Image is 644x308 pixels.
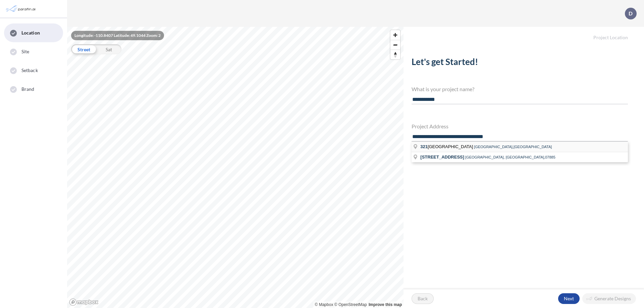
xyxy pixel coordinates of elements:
button: Reset bearing to north [390,50,400,59]
div: Sat [96,44,121,54]
a: Mapbox [315,302,333,307]
button: Next [558,293,580,304]
a: OpenStreetMap [334,302,367,307]
a: Mapbox homepage [69,298,99,306]
canvas: Map [67,27,404,308]
h5: Project Location [404,27,644,41]
span: Zoom out [390,40,400,50]
h4: Project Address [412,123,628,129]
span: Site [21,48,29,55]
p: D [629,10,633,16]
div: Longitude: -110.8407 Latitude: 49.1044 Zoom: 2 [71,31,164,40]
h4: What is your project name? [412,86,628,92]
span: Brand [21,86,35,93]
button: Zoom in [390,30,400,40]
h2: Let's get Started! [412,57,628,70]
img: Parafin [5,3,38,15]
span: [STREET_ADDRESS] [420,155,464,160]
span: Location [21,29,40,36]
p: Next [564,295,574,302]
span: [GEOGRAPHIC_DATA],[GEOGRAPHIC_DATA] [474,145,552,149]
a: Improve this map [369,302,402,307]
span: [GEOGRAPHIC_DATA] [420,144,474,149]
div: Street [71,44,96,54]
span: [GEOGRAPHIC_DATA], [GEOGRAPHIC_DATA],07885 [465,155,555,159]
button: Zoom out [390,40,400,50]
span: 321 [420,144,428,149]
span: Setback [21,67,38,74]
